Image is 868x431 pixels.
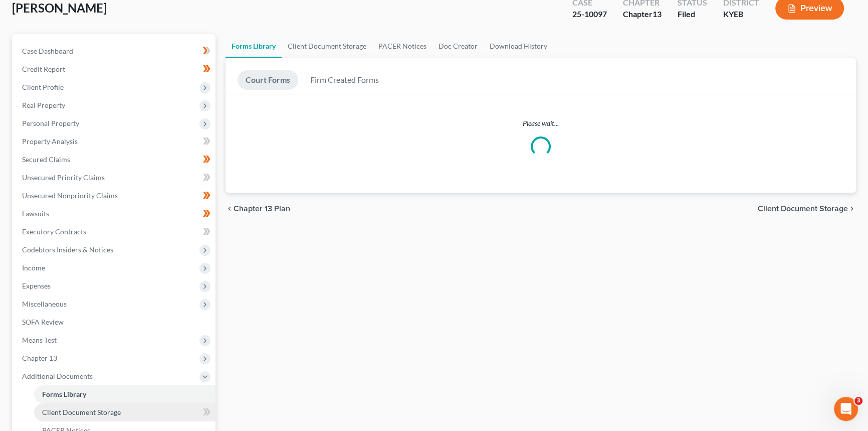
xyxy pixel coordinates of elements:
a: Property Analysis [14,132,215,151]
div: 25-10097 [572,9,607,20]
button: chevron_left Chapter 13 Plan [226,205,290,213]
a: Unsecured Nonpriority Claims [14,187,215,205]
span: Real Property [22,101,65,109]
a: Client Document Storage [282,34,372,58]
span: 3 [854,397,862,405]
span: Income [22,263,45,272]
span: Client Document Storage [42,408,121,416]
span: [PERSON_NAME] [12,1,107,15]
a: Executory Contracts [14,223,215,241]
div: Chapter [623,9,662,20]
a: Forms Library [226,34,282,58]
div: Filed [678,9,707,20]
span: Lawsuits [22,209,49,218]
span: Forms Library [42,390,86,398]
span: Unsecured Nonpriority Claims [22,191,118,200]
span: Chapter 13 Plan [234,205,290,213]
a: Secured Claims [14,151,215,169]
span: SOFA Review [22,318,64,326]
span: Codebtors Insiders & Notices [22,245,113,254]
a: Firm Created Forms [302,70,387,90]
iframe: Intercom live chat [834,397,858,421]
a: Doc Creator [432,34,484,58]
span: 13 [653,9,662,19]
a: PACER Notices [372,34,432,58]
span: Property Analysis [22,137,78,146]
span: Client Profile [22,83,64,91]
a: Credit Report [14,60,215,78]
span: Chapter 13 [22,354,57,362]
span: Miscellaneous [22,300,67,308]
span: Additional Documents [22,372,93,380]
span: Secured Claims [22,155,70,164]
a: Unsecured Priority Claims [14,169,215,187]
p: Please wait... [226,118,856,128]
span: Executory Contracts [22,227,86,236]
i: chevron_right [848,205,856,213]
div: KYEB [723,9,759,20]
span: Case Dashboard [22,47,73,55]
a: Lawsuits [14,205,215,223]
span: Means Test [22,336,57,344]
a: Client Document Storage [34,403,215,421]
i: chevron_left [226,205,234,213]
button: Client Document Storage chevron_right [758,205,856,213]
span: Expenses [22,281,51,290]
span: Client Document Storage [758,205,848,213]
a: Court Forms [238,70,298,90]
a: Case Dashboard [14,42,215,60]
span: Credit Report [22,65,65,73]
a: SOFA Review [14,313,215,331]
a: Forms Library [34,385,215,403]
a: Download History [484,34,553,58]
span: Unsecured Priority Claims [22,173,105,182]
span: Personal Property [22,119,79,127]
